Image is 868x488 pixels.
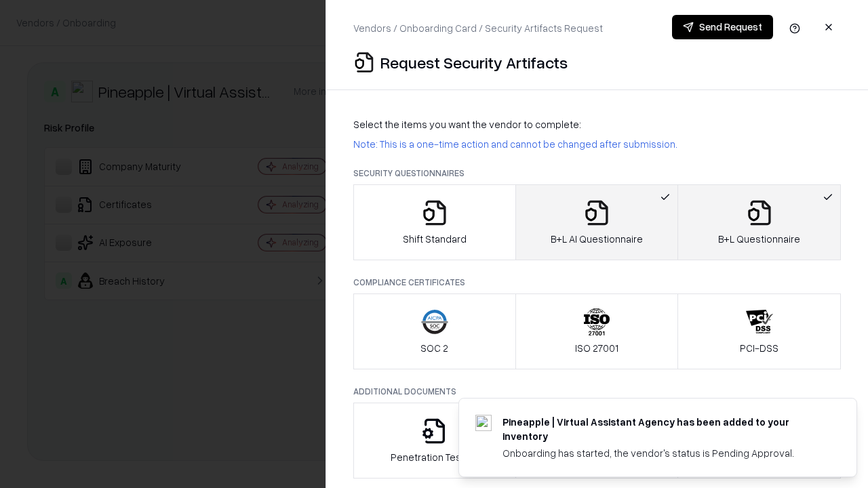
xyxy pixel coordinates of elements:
button: Send Request [672,15,773,39]
p: ISO 27001 [575,341,618,355]
button: SOC 2 [353,293,516,369]
button: Shift Standard [353,184,516,260]
div: Pineapple | Virtual Assistant Agency has been added to your inventory [502,415,824,443]
div: Onboarding has started, the vendor's status is Pending Approval. [502,446,824,460]
p: PCI-DSS [740,341,778,355]
button: ISO 27001 [515,293,679,369]
p: Request Security Artifacts [380,52,568,73]
button: B+L AI Questionnaire [515,184,679,260]
button: PCI-DSS [677,293,841,369]
button: Penetration Testing [353,403,516,479]
p: Note: This is a one-time action and cannot be changed after submission. [353,137,841,151]
img: trypineapple.com [475,415,492,431]
p: SOC 2 [420,341,448,355]
p: Shift Standard [403,232,467,246]
p: Compliance Certificates [353,277,841,288]
p: Penetration Testing [391,450,478,464]
p: B+L Questionnaire [718,232,800,246]
p: B+L AI Questionnaire [551,232,643,246]
p: Select the items you want the vendor to complete: [353,117,841,131]
button: B+L Questionnaire [677,184,841,260]
p: Additional Documents [353,386,841,397]
p: Vendors / Onboarding Card / Security Artifacts Request [353,21,603,35]
p: Security Questionnaires [353,167,841,179]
